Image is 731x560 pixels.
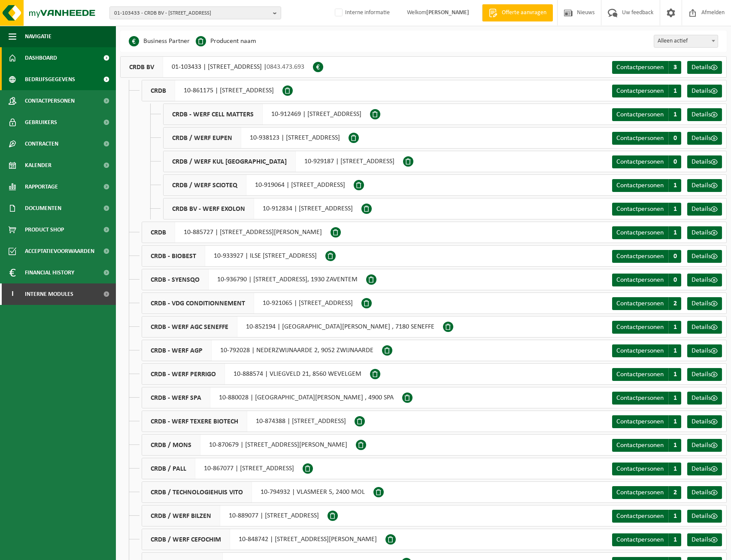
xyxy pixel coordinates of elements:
span: Details [692,111,711,118]
span: CRDB / WERF BILZEN [142,505,220,526]
span: 0843.473.693 [267,64,304,70]
span: 2 [668,486,681,499]
span: Alleen actief [654,35,718,48]
span: Details [692,64,711,71]
span: CRDB [142,222,175,243]
span: Contactpersonen [616,111,664,118]
a: Offerte aanvragen [482,4,553,21]
span: CRDB / TECHNOLOGIEHUIS VITO [142,482,252,502]
span: Contactpersonen [616,206,664,213]
span: CRDB - VDG CONDITIONNEMENT [142,293,254,313]
div: 10-852194 | [GEOGRAPHIC_DATA][PERSON_NAME] , 7180 SENEFFE [142,316,443,338]
a: Contactpersonen 1 [612,463,681,475]
a: Details [687,274,722,286]
div: 10-938123 | [STREET_ADDRESS] [163,127,349,149]
div: 10-867077 | [STREET_ADDRESS] [142,458,303,479]
div: 10-933927 | ILSE [STREET_ADDRESS] [142,245,325,267]
span: Details [692,536,711,543]
span: Alleen actief [654,35,718,47]
span: CRDB - WERF PERRIGO [142,364,225,384]
span: Contactpersonen [616,371,664,378]
span: CRDB BV - WERF EXOLON [164,198,254,219]
label: Interne informatie [333,6,390,19]
span: Contactpersonen [616,395,664,402]
a: Contactpersonen 1 [612,108,681,121]
span: Contactpersonen [616,466,664,472]
span: 1 [668,226,681,239]
span: Details [692,182,711,189]
span: Contactpersonen [616,182,664,189]
span: Details [692,395,711,402]
span: Details [692,466,711,472]
span: 1 [668,179,681,192]
span: Contactpersonen [616,442,664,449]
span: Details [692,206,711,213]
div: 10-861175 | [STREET_ADDRESS] [142,80,282,101]
div: 10-885727 | [STREET_ADDRESS][PERSON_NAME] [142,222,331,243]
span: Navigatie [25,26,52,47]
span: 1 [668,321,681,334]
a: Contactpersonen 1 [612,179,681,192]
span: 1 [668,344,681,357]
span: Details [692,158,711,165]
a: Contactpersonen 1 [612,85,681,97]
span: CRDB - WERF SPA [142,387,210,408]
div: 10-880028 | [GEOGRAPHIC_DATA][PERSON_NAME] , 4900 SPA [142,387,402,408]
span: Details [692,277,711,283]
a: Contactpersonen 2 [612,297,681,310]
span: Contactpersonen [616,253,664,260]
a: Details [687,108,722,121]
a: Details [687,510,722,523]
span: 3 [668,61,681,74]
span: Details [692,442,711,449]
a: Details [687,392,722,405]
div: 10-919064 | [STREET_ADDRESS] [163,174,354,196]
span: CRDB [142,80,175,101]
div: 10-792028 | NEDERZWIJNAARDE 2, 9052 ZWIJNAARDE [142,340,382,361]
span: 1 [668,415,681,428]
a: Details [687,321,722,334]
span: CRDB - WERF CELL MATTERS [164,104,263,125]
a: Details [687,344,722,357]
a: Details [687,132,722,145]
span: 1 [668,533,681,546]
span: 1 [668,203,681,216]
a: Contactpersonen 1 [612,533,681,546]
span: Contactpersonen [616,489,664,496]
span: Interne modules [25,283,73,305]
span: Contactpersonen [616,135,664,142]
span: Financial History [25,262,74,283]
span: Contracten [25,133,58,155]
span: Details [692,371,711,378]
span: Kalender [25,155,52,176]
span: Contactpersonen [616,158,664,165]
a: Details [687,463,722,475]
span: CRDB - WERF AGC SENEFFE [142,317,237,337]
span: Contactpersonen [616,347,664,354]
span: Contactpersonen [25,90,75,112]
span: Offerte aanvragen [500,9,549,17]
a: Contactpersonen 1 [612,321,681,334]
a: Details [687,439,722,452]
a: Contactpersonen 1 [612,344,681,357]
a: Contactpersonen 1 [612,368,681,381]
span: CRDB / WERF SCIOTEQ [164,175,246,195]
span: 1 [668,368,681,381]
span: 0 [668,155,681,168]
a: Details [687,155,722,168]
span: Details [692,300,711,307]
span: Contactpersonen [616,88,664,94]
span: Details [692,324,711,331]
span: 1 [668,510,681,523]
span: Product Shop [25,219,64,240]
span: 1 [668,463,681,475]
div: 10-870679 | [STREET_ADDRESS][PERSON_NAME] [142,434,356,456]
span: Acceptatievoorwaarden [25,240,94,262]
span: CRDB - BIOBEST [142,246,205,266]
div: 10-912469 | [STREET_ADDRESS] [163,103,370,125]
div: 10-848742 | [STREET_ADDRESS][PERSON_NAME] [142,529,385,550]
span: Details [692,229,711,236]
span: Details [692,418,711,425]
a: Contactpersonen 3 [612,61,681,74]
a: Details [687,250,722,263]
